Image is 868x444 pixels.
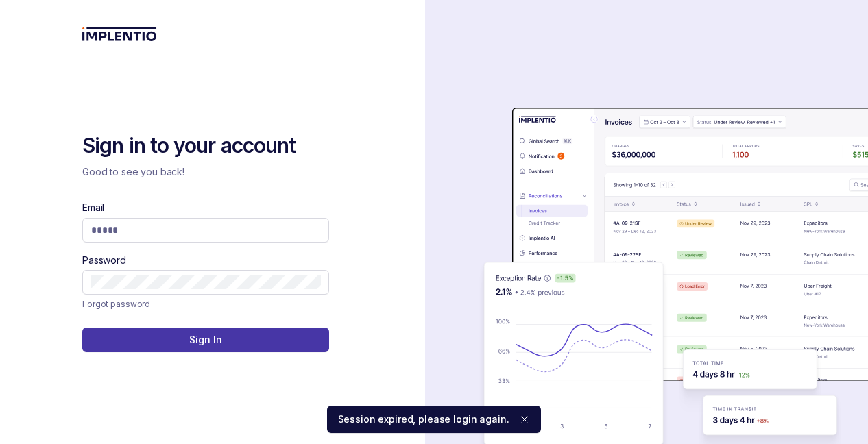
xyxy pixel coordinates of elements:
img: logo [82,27,157,41]
button: Sign In [82,328,329,352]
h2: Sign in to your account [82,132,329,160]
a: Link Forgot password [82,297,150,311]
label: Email [82,201,104,214]
p: Session expired, please login again. [338,412,509,426]
p: Sign In [189,333,221,347]
p: Good to see you back! [82,165,329,179]
p: Forgot password [82,297,150,311]
label: Password [82,254,126,267]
